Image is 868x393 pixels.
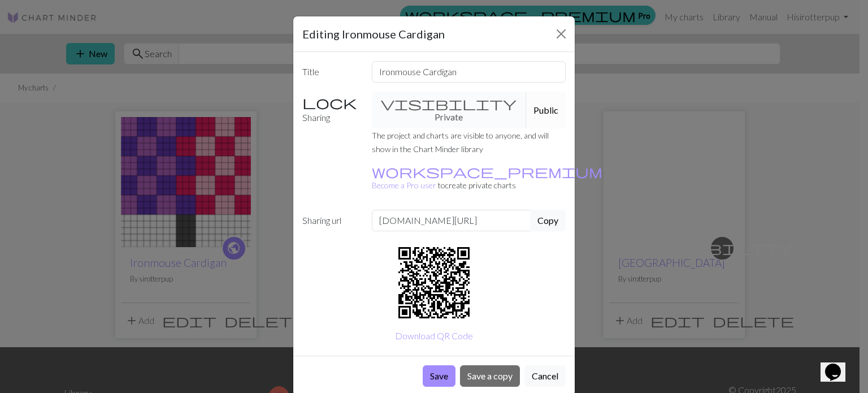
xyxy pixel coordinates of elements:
[388,325,480,347] button: Download QR Code
[372,163,602,179] span: workspace_premium
[296,92,365,128] label: Sharing
[372,167,602,190] a: Become a Pro user
[530,210,566,231] button: Copy
[552,25,570,43] button: Close
[821,348,857,382] iframe: chat widget
[296,210,365,231] label: Sharing url
[524,365,566,387] button: Cancel
[423,365,455,387] button: Save
[372,167,602,190] small: to create private charts
[372,131,549,154] small: The project and charts are visible to anyone, and will show in the Chart Minder library
[460,365,520,387] button: Save a copy
[296,61,365,83] label: Title
[302,25,445,42] h5: Editing Ironmouse Cardigan
[526,92,566,128] button: Public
